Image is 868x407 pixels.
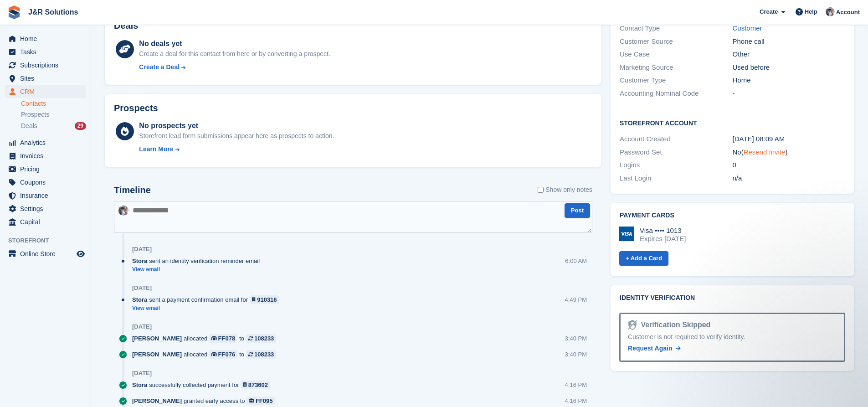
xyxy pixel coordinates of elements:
[132,246,152,253] div: [DATE]
[836,8,860,17] span: Account
[628,345,673,352] span: Request Again
[8,236,91,245] span: Storefront
[628,332,837,342] div: Customer is not required to verify identity.
[20,59,75,72] span: Subscriptions
[132,295,284,304] div: sent a payment confirmation email for
[826,7,835,16] img: Steve Revell
[20,149,75,162] span: Invoices
[21,122,37,130] span: Deals
[620,36,732,47] div: Customer Source
[538,185,544,195] input: Show only notes
[619,227,634,241] img: Visa Logo
[628,320,637,330] img: Identity Verification Ready
[218,350,236,359] div: FF076
[538,185,592,195] label: Show only notes
[248,381,268,389] div: 873602
[132,350,281,359] div: allocated to
[246,334,276,343] a: 108233
[20,46,75,58] span: Tasks
[744,148,786,156] a: Resend Invite
[620,134,732,144] div: Account Created
[640,235,686,243] div: Expires [DATE]
[5,72,86,85] a: menu
[5,136,86,149] a: menu
[20,216,75,228] span: Capital
[118,206,128,216] img: Steve Revell
[21,110,49,119] span: Prospects
[132,284,152,292] div: [DATE]
[132,334,182,343] span: [PERSON_NAME]
[20,85,75,98] span: CRM
[620,75,732,86] div: Customer Type
[75,122,86,130] div: 29
[21,121,86,131] a: Deals 29
[620,294,845,302] h2: Identity verification
[20,163,75,175] span: Pricing
[139,144,334,154] a: Learn More
[733,147,845,158] div: No
[7,5,21,19] img: stora-icon-8386f47178a22dfd0bd8f6a31ec36ba5ce8667c1dd55bd0f319d3a0aa187defe.svg
[246,350,276,359] a: 108233
[733,160,845,170] div: 0
[20,32,75,45] span: Home
[733,62,845,73] div: Used before
[132,397,182,405] span: [PERSON_NAME]
[139,49,330,59] div: Create a deal for this contact from here or by converting a prospect.
[114,185,151,196] h2: Timeline
[640,227,686,235] div: Visa •••• 1013
[619,251,668,266] a: + Add a Card
[5,247,86,260] a: menu
[132,266,264,273] a: View email
[565,295,587,304] div: 4:49 PM
[733,88,845,99] div: -
[5,163,86,175] a: menu
[209,334,237,343] a: FF078
[5,32,86,45] a: menu
[760,7,778,16] span: Create
[139,120,334,131] div: No prospects yet
[132,381,147,389] span: Stora
[805,7,817,16] span: Help
[114,21,138,31] h2: Deals
[620,118,845,127] h2: Storefront Account
[75,248,86,259] a: Preview store
[139,38,330,49] div: No deals yet
[20,247,75,260] span: Online Store
[620,49,732,60] div: Use Case
[620,147,732,158] div: Password Set
[254,334,274,343] div: 108233
[620,212,845,219] h2: Payment cards
[733,173,845,184] div: n/a
[20,202,75,215] span: Settings
[21,99,86,108] a: Contacts
[565,334,587,343] div: 3:40 PM
[132,370,152,377] div: [DATE]
[209,350,237,359] a: FF076
[132,257,264,265] div: sent an identity verification reminder email
[565,350,587,359] div: 3:40 PM
[132,397,279,405] div: granted early access to
[139,131,334,141] div: Storefront lead form submissions appear here as prospects to action.
[139,144,173,154] div: Learn More
[250,295,279,304] a: 910316
[20,189,75,202] span: Insurance
[254,350,274,359] div: 108233
[241,381,271,389] a: 873602
[132,304,284,312] a: View email
[5,189,86,202] a: menu
[132,257,147,265] span: Stora
[5,149,86,162] a: menu
[733,36,845,47] div: Phone call
[741,148,788,156] span: ( )
[132,350,182,359] span: [PERSON_NAME]
[5,176,86,189] a: menu
[257,295,277,304] div: 910316
[628,344,681,353] a: Request Again
[5,85,86,98] a: menu
[637,319,710,330] div: Verification Skipped
[565,381,587,389] div: 4:16 PM
[139,62,330,72] a: Create a Deal
[733,75,845,86] div: Home
[733,49,845,60] div: Other
[21,110,86,119] a: Prospects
